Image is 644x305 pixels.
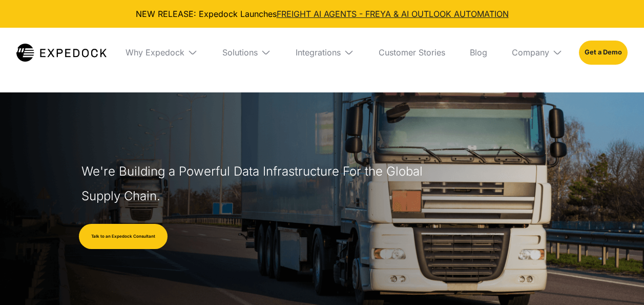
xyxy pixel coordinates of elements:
div: Company [512,47,549,58]
div: NEW RELEASE: Expedock Launches [8,8,636,20]
a: Customer Stories [370,28,453,77]
h1: We're Building a Powerful Data Infrastructure For the Global Supply Chain. [81,159,428,208]
a: Talk to an Expedock Consultant [79,224,168,250]
a: Get a Demo [579,41,628,64]
a: FREIGHT AI AGENTS - FREYA & AI OUTLOOK AUTOMATION [277,9,509,19]
div: Solutions [222,47,258,58]
a: Blog [462,28,495,77]
div: Why Expedock [126,47,184,58]
div: Integrations [296,47,341,58]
